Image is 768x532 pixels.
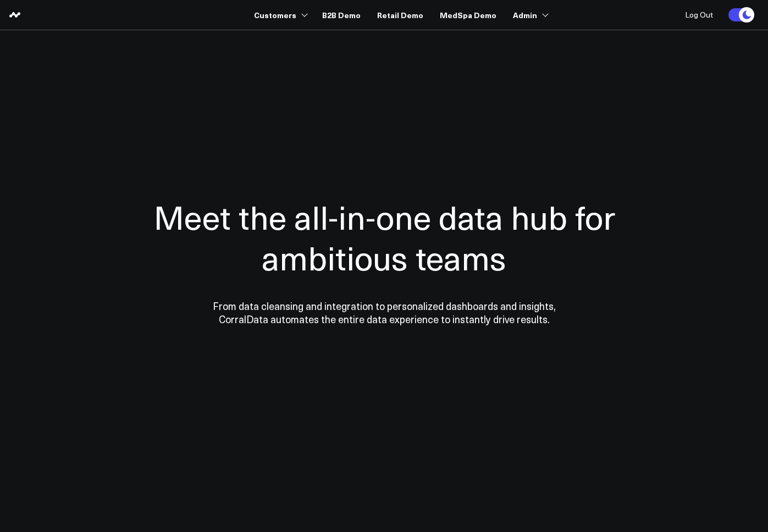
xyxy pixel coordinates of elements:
p: From data cleansing and integration to personalized dashboards and insights, CorralData automates... [189,300,579,326]
a: Customers [254,5,306,25]
a: MedSpa Demo [440,5,496,25]
a: B2B Demo [322,5,361,25]
h1: Meet the all-in-one data hub for ambitious teams [115,196,654,278]
a: Retail Demo [377,5,423,25]
a: Admin [513,5,546,25]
